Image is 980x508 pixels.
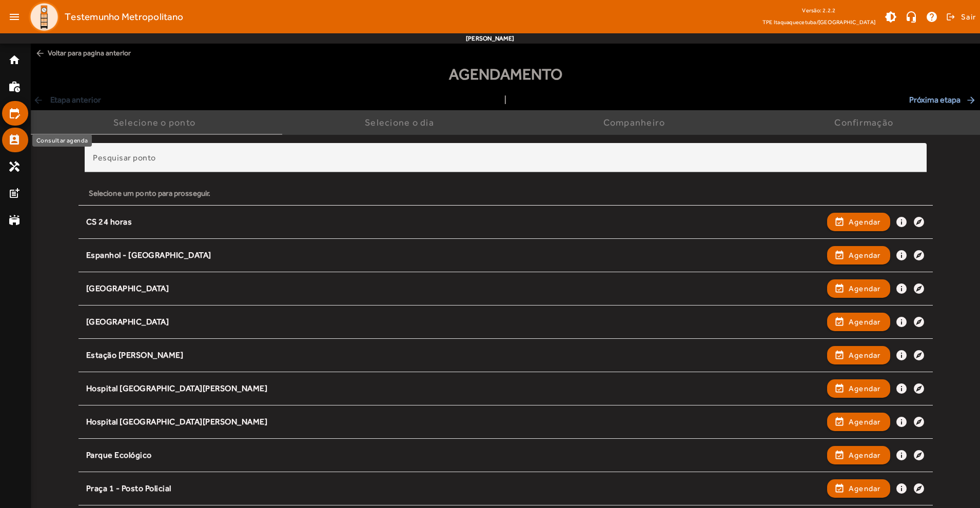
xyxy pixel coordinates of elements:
span: Agendamento [449,63,562,86]
button: Agendar [827,246,890,265]
mat-icon: home [8,54,21,66]
mat-icon: info [895,282,908,295]
div: Selecione um ponto para prosseguir. [89,188,923,199]
span: Sair [961,9,976,25]
span: Testemunho Metropolitano [65,9,183,25]
span: Voltar para pagina anterior [31,44,980,63]
button: Agendar [827,313,890,331]
span: Agendar [849,449,881,461]
mat-icon: explore [913,249,925,261]
div: Consultar agenda [32,134,92,147]
mat-icon: info [895,482,908,495]
span: Agendar [849,216,881,228]
mat-icon: info [895,416,908,428]
div: [GEOGRAPHIC_DATA] [86,283,822,294]
div: Companheiro [603,117,670,128]
button: Agendar [827,279,890,298]
div: Hospital [GEOGRAPHIC_DATA][PERSON_NAME] [86,383,822,394]
mat-icon: info [895,249,908,261]
mat-icon: explore [913,449,925,461]
button: Sair [945,9,976,25]
mat-icon: info [895,316,908,328]
button: Agendar [827,346,890,364]
mat-icon: stadium [8,214,21,226]
mat-icon: explore [913,482,925,495]
button: Agendar [827,379,890,398]
mat-icon: explore [913,316,925,328]
button: Agendar [827,479,890,498]
span: Agendar [849,282,881,295]
a: Testemunho Metropolitano [25,2,183,32]
mat-icon: work_history [8,80,21,93]
button: Agendar [827,213,890,231]
img: Logo TPE [29,2,60,32]
div: Hospital [GEOGRAPHIC_DATA][PERSON_NAME] [86,417,822,428]
span: Agendar [849,482,881,495]
mat-icon: handyman [8,160,21,173]
mat-icon: post_add [8,187,21,199]
div: Selecione o ponto [113,117,200,128]
mat-icon: explore [913,349,925,361]
mat-icon: edit_calendar [8,107,21,119]
span: | [504,94,506,106]
div: [GEOGRAPHIC_DATA] [86,317,822,328]
mat-label: Pesquisar ponto [93,153,156,162]
div: Selecione o dia [365,117,438,128]
button: Agendar [827,446,890,464]
div: CS 24 horas [86,217,822,228]
span: Próxima etapa [909,94,978,106]
div: Estação [PERSON_NAME] [86,350,822,361]
span: Agendar [849,416,881,428]
div: Versão: 2.2.2 [762,4,875,17]
span: Agendar [849,349,881,361]
mat-icon: explore [913,416,925,428]
mat-icon: menu [4,7,25,27]
div: Praça 1 - Posto Policial [86,483,822,494]
div: Confirmação [834,117,897,128]
mat-icon: info [895,449,908,461]
mat-icon: info [895,216,908,228]
span: TPE Itaquaquecetuba/[GEOGRAPHIC_DATA] [762,17,875,27]
mat-icon: perm_contact_calendar [8,134,21,146]
mat-icon: arrow_forward [966,95,978,105]
div: Parque Ecológico [86,450,822,461]
span: Agendar [849,316,881,328]
mat-icon: info [895,382,908,395]
div: Espanhol - [GEOGRAPHIC_DATA] [86,250,822,261]
button: Agendar [827,413,890,431]
mat-icon: explore [913,282,925,295]
span: Agendar [849,249,881,261]
mat-icon: explore [913,382,925,395]
mat-icon: explore [913,216,925,228]
span: Agendar [849,382,881,395]
mat-icon: arrow_back [35,48,45,58]
mat-icon: info [895,349,908,361]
